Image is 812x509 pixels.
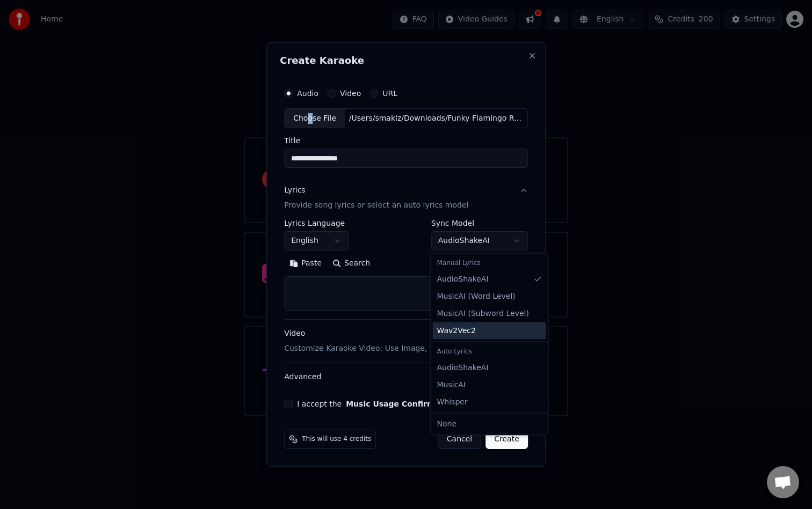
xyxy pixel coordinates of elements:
span: MusicAI ( Subword Level ) [437,308,529,319]
div: Auto Lyrics [433,344,546,359]
span: None [437,418,457,429]
span: MusicAI ( Word Level ) [437,291,516,301]
div: Manual Lyrics [433,256,546,271]
span: AudioShakeAI [437,362,489,373]
span: Wav2Vec2 [437,325,476,336]
span: MusicAI [437,379,466,390]
span: AudioShakeAI [437,274,489,284]
span: Whisper [437,396,468,407]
